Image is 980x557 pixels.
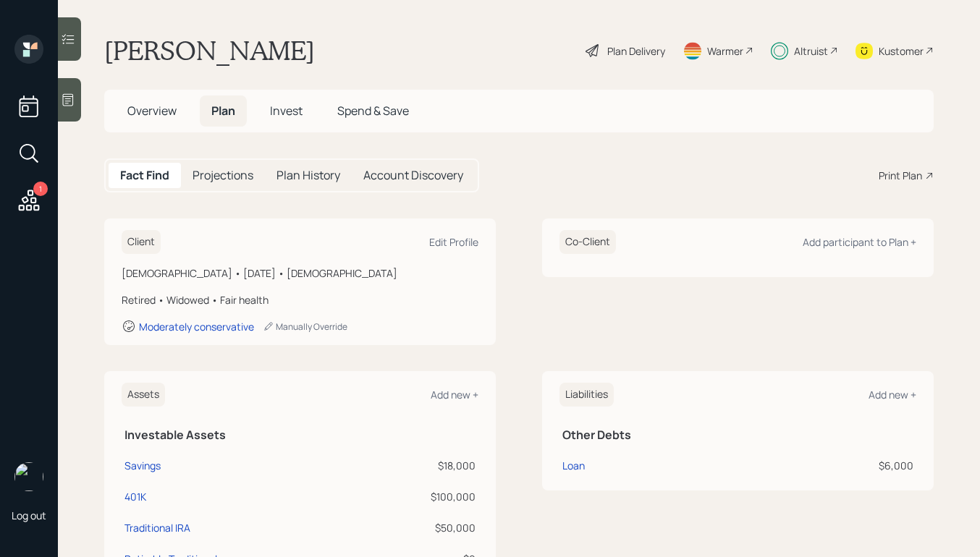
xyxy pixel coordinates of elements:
h6: Client [122,230,161,254]
div: $6,000 [709,458,913,473]
span: Plan [211,103,235,119]
h5: Account Discovery [363,169,463,182]
h1: [PERSON_NAME] [104,35,315,67]
h6: Assets [122,383,165,407]
div: Kustomer [879,43,924,59]
div: Retired • Widowed • Fair health [122,292,478,307]
h6: Liabilities [559,383,614,407]
div: 401K [124,489,146,504]
div: [DEMOGRAPHIC_DATA] • [DATE] • [DEMOGRAPHIC_DATA] [122,265,478,281]
div: Loan [562,458,585,473]
div: Warmer [707,43,743,59]
div: Add new + [869,388,916,401]
span: Invest [270,103,303,119]
div: Moderately conservative [139,320,254,333]
img: aleksandra-headshot.png [14,462,43,491]
h5: Fact Find [120,169,169,182]
div: Plan Delivery [607,43,665,59]
div: Add participant to Plan + [803,235,916,249]
h6: Co-Client [559,230,616,254]
h5: Plan History [276,169,340,182]
h5: Investable Assets [124,428,476,442]
div: 1 [33,182,48,196]
h5: Other Debts [562,428,913,442]
div: $18,000 [357,458,476,473]
h5: Projections [193,169,253,182]
div: $100,000 [357,489,476,504]
div: Altruist [794,43,828,59]
div: $50,000 [357,520,476,535]
div: Add new + [431,388,478,401]
div: Savings [124,458,161,473]
div: Traditional IRA [124,520,190,535]
div: Log out [12,509,46,522]
div: Edit Profile [429,235,478,249]
span: Spend & Save [337,103,409,119]
span: Overview [127,103,177,119]
div: Manually Override [263,320,347,333]
div: Print Plan [879,168,922,183]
